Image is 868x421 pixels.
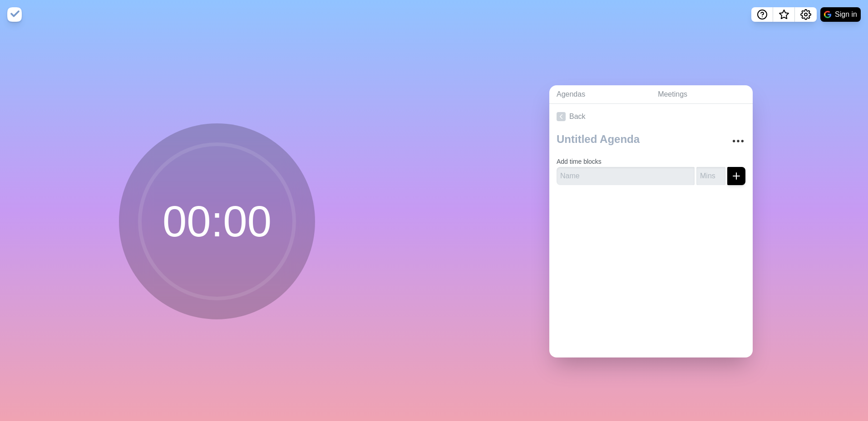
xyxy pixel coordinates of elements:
a: Back [549,104,753,129]
label: Add time blocks [557,158,602,165]
button: Settings [795,7,817,22]
a: Meetings [651,85,753,104]
input: Name [557,167,695,185]
button: Help [751,7,773,22]
input: Mins [696,167,725,185]
button: More [729,132,747,150]
button: What’s new [773,7,795,22]
img: google logo [824,11,831,18]
a: Agendas [549,85,651,104]
button: Sign in [820,7,861,22]
img: timeblocks logo [7,7,22,22]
